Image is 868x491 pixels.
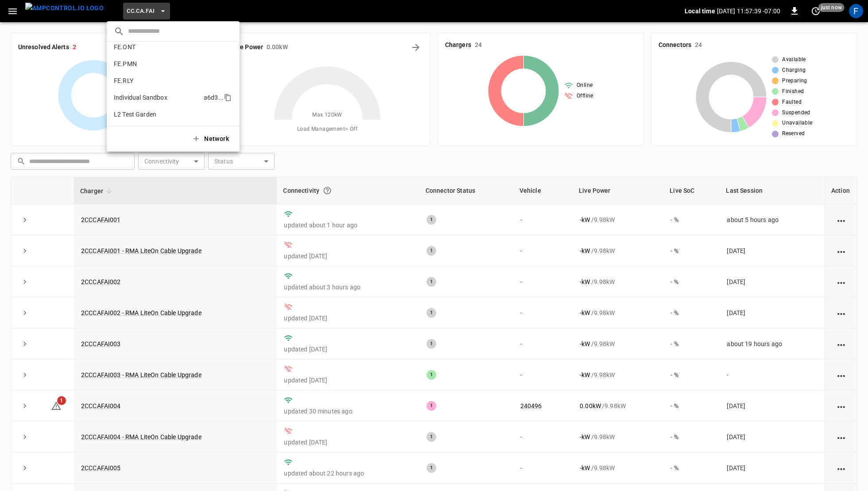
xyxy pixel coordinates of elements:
div: copy [223,92,233,103]
button: Network [186,130,236,148]
p: Individual Sandbox [114,93,200,102]
p: L2 Test Garden [114,110,201,119]
p: FE.PMN [114,59,200,68]
p: FE.ONT [114,43,200,51]
p: FE.RLY [114,76,200,85]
